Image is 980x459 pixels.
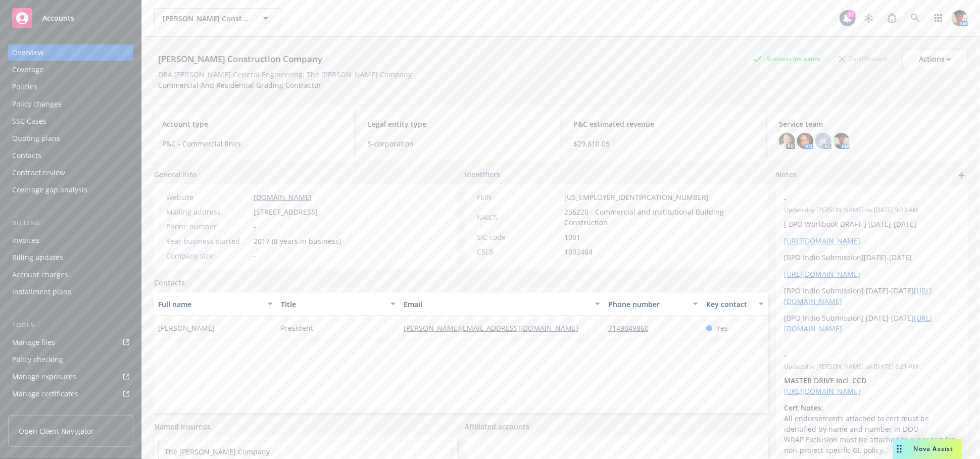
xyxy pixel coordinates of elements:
span: President [281,323,313,333]
img: photo [834,133,850,149]
div: Business Insurance [748,53,826,65]
span: Account type [162,119,343,129]
div: SSC Cases [12,113,46,129]
a: Report a Bug [882,8,902,28]
div: Title [281,299,384,310]
span: P&C estimated revenue [573,119,754,129]
div: Drag to move [893,439,906,459]
div: Policy changes [12,96,62,112]
button: Actions [902,49,968,69]
a: Invoices [8,232,133,248]
div: Billing updates [12,249,63,266]
div: 37 [847,10,856,19]
button: Key contact [702,292,768,316]
div: Contract review [12,165,65,181]
a: Stop snowing [859,8,879,28]
a: Contract review [8,165,133,181]
strong: Cert Notes: [784,403,823,413]
span: Commercial And Residential Grading Contractor [158,80,321,90]
span: Updated by [PERSON_NAME] on [DATE] 9:33 AM [784,206,960,215]
span: Yes [716,323,728,333]
div: Manage files [12,334,55,350]
a: Billing updates [8,249,133,266]
span: - [784,193,934,204]
div: Mailing address [166,207,250,217]
span: Service team [779,119,960,129]
a: Search [905,8,925,28]
div: Overview [12,44,43,61]
div: Account charges [12,267,68,283]
a: Contacts [8,147,133,164]
span: 1081 [565,232,581,242]
a: Policy changes [8,96,133,112]
div: Installment plans [12,284,71,300]
span: 2017 (8 years in business) [254,236,341,246]
div: Manage exposures [12,369,76,385]
div: Key contact [706,299,753,310]
p: [BPO Indio Submission][DATE]-[DATE] [784,252,960,263]
span: - [254,250,256,261]
p: [ BPO Workbook DRAFT ] [DATE]-[DATE] [784,219,960,229]
div: SIC code [477,232,561,242]
div: Contacts [12,147,41,164]
a: Account charges [8,267,133,283]
button: Title [277,292,400,316]
div: Actions [919,49,951,69]
img: photo [952,10,968,26]
div: NAICS [477,212,561,223]
span: Legal entity type [368,119,549,129]
p: [BPO Indio Submission] [DATE]-[DATE] [784,313,960,334]
span: Updated by [PERSON_NAME] on [DATE] 8:31 AM [784,362,960,371]
span: [STREET_ADDRESS] [254,207,318,217]
button: [PERSON_NAME] Construction Company [154,8,280,28]
div: Policies [12,79,37,95]
div: DBA: [PERSON_NAME] General Engineering; The [PERSON_NAME] Company [158,69,412,80]
p: [BPO Indio Submission] [DATE]-[DATE] [784,285,960,307]
span: P&C - Commercial lines [162,138,343,149]
span: $29,610.05 [573,138,754,149]
a: [DOMAIN_NAME] [254,192,312,202]
a: Accounts [8,4,133,32]
a: Installment plans [8,284,133,300]
span: General info [154,169,197,180]
div: Coverage [12,62,43,78]
span: Identifiers [465,169,501,180]
span: Nova Assist [914,444,954,453]
a: [URL][DOMAIN_NAME] [784,386,860,396]
strong: MASTER DRIVE Incl. CCD [784,376,866,385]
a: Manage certificates [8,386,133,402]
div: Phone number [608,299,687,310]
a: add [956,169,968,181]
span: - [254,221,256,232]
a: Quoting plans [8,130,133,146]
div: Website [166,192,250,202]
button: Email [400,292,604,316]
a: [URL][DOMAIN_NAME] [784,236,860,245]
a: Policy checking [8,351,133,368]
a: Switch app [928,8,949,28]
a: 7149049860 [608,323,657,333]
div: Quoting plans [12,130,60,146]
div: Year business started [166,236,250,246]
button: Full name [154,292,277,316]
div: Phone number [166,221,250,232]
span: Notes [776,169,797,181]
button: Phone number [604,292,702,316]
a: Manage files [8,334,133,350]
div: FEIN [477,192,561,202]
a: Manage exposures [8,369,133,385]
a: Overview [8,44,133,61]
div: Email [404,299,589,310]
span: [PERSON_NAME] Construction Company [163,13,250,24]
span: Open Client Navigator [19,426,94,436]
a: Affiliated accounts [465,421,530,432]
a: SSC Cases [8,113,133,129]
div: Tools [8,320,133,330]
div: Full name [158,299,262,310]
div: -Updatedby [PERSON_NAME] on [DATE] 9:33 AM[ BPO Workbook DRAFT ] [DATE]-[DATE][URL][DOMAIN_NAME][... [776,185,968,342]
div: Company size [166,250,250,261]
span: 1032464 [565,246,593,257]
a: [URL][DOMAIN_NAME] [784,269,860,279]
a: Named insureds [154,421,211,432]
a: Coverage gap analysis [8,182,133,198]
